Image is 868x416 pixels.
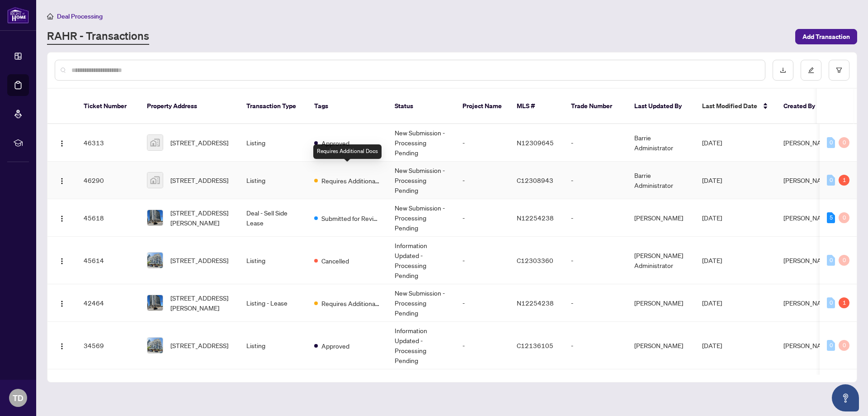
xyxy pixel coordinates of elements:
[783,139,832,147] span: [PERSON_NAME]
[808,67,814,73] span: edit
[783,256,832,264] span: [PERSON_NAME]
[702,256,722,264] span: [DATE]
[839,297,849,308] div: 1
[55,135,69,150] button: Logo
[627,162,695,199] td: Barrie Administrator
[836,67,842,73] span: filter
[839,175,849,186] div: 1
[827,297,835,308] div: 0
[564,322,627,369] td: -
[627,124,695,162] td: Barrie Administrator
[776,89,830,124] th: Created By
[58,177,66,185] img: Logo
[702,299,722,307] span: [DATE]
[321,176,380,186] span: Requires Additional Docs
[564,237,627,284] td: -
[47,29,149,45] a: RAHR - Transactions
[239,237,307,284] td: Listing
[517,299,554,307] span: N12254238
[55,296,69,310] button: Logo
[76,124,140,162] td: 46313
[564,199,627,237] td: -
[239,124,307,162] td: Listing
[47,13,53,19] span: home
[7,7,29,24] img: logo
[702,139,722,147] span: [DATE]
[321,298,380,308] span: Requires Additional Docs
[76,237,140,284] td: 45614
[702,101,757,111] span: Last Modified Date
[170,138,228,148] span: [STREET_ADDRESS]
[839,255,849,266] div: 0
[321,138,349,148] span: Approved
[239,89,307,124] th: Transaction Type
[387,199,455,237] td: New Submission - Processing Pending
[509,89,564,124] th: MLS #
[170,340,228,350] span: [STREET_ADDRESS]
[58,215,66,222] img: Logo
[702,341,722,349] span: [DATE]
[455,284,509,322] td: -
[57,12,103,20] span: Deal Processing
[627,89,695,124] th: Last Updated By
[387,162,455,199] td: New Submission - Processing Pending
[455,199,509,237] td: -
[76,199,140,237] td: 45618
[455,162,509,199] td: -
[827,340,835,351] div: 0
[455,237,509,284] td: -
[627,322,695,369] td: [PERSON_NAME]
[827,175,835,186] div: 0
[170,255,228,265] span: [STREET_ADDRESS]
[832,384,859,411] button: Open asap
[783,176,832,184] span: [PERSON_NAME]
[387,322,455,369] td: Information Updated - Processing Pending
[76,162,140,199] td: 46290
[517,341,553,349] span: C12136105
[76,322,140,369] td: 34569
[827,255,835,266] div: 0
[313,144,382,159] div: Requires Additional Docs
[839,212,849,223] div: 0
[58,258,66,265] img: Logo
[702,176,722,184] span: [DATE]
[455,322,509,369] td: -
[827,137,835,148] div: 0
[564,162,627,199] td: -
[140,89,239,124] th: Property Address
[58,343,66,350] img: Logo
[827,212,835,223] div: 5
[170,293,232,313] span: [STREET_ADDRESS][PERSON_NAME]
[55,173,69,187] button: Logo
[76,89,140,124] th: Ticket Number
[321,256,349,266] span: Cancelled
[783,299,832,307] span: [PERSON_NAME]
[307,89,387,124] th: Tags
[627,284,695,322] td: [PERSON_NAME]
[387,89,455,124] th: Status
[455,89,509,124] th: Project Name
[239,284,307,322] td: Listing - Lease
[801,60,821,81] button: edit
[387,284,455,322] td: New Submission - Processing Pending
[517,176,553,184] span: C12308943
[783,214,832,222] span: [PERSON_NAME]
[517,214,554,222] span: N12254238
[147,172,163,188] img: thumbnail-img
[564,124,627,162] td: -
[76,284,140,322] td: 42464
[58,140,66,147] img: Logo
[517,139,554,147] span: N12309645
[387,124,455,162] td: New Submission - Processing Pending
[147,210,163,225] img: thumbnail-img
[780,67,786,73] span: download
[702,214,722,222] span: [DATE]
[55,338,69,353] button: Logo
[783,341,832,349] span: [PERSON_NAME]
[564,89,627,124] th: Trade Number
[170,175,228,185] span: [STREET_ADDRESS]
[627,199,695,237] td: [PERSON_NAME]
[58,300,66,307] img: Logo
[239,199,307,237] td: Deal - Sell Side Lease
[695,89,776,124] th: Last Modified Date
